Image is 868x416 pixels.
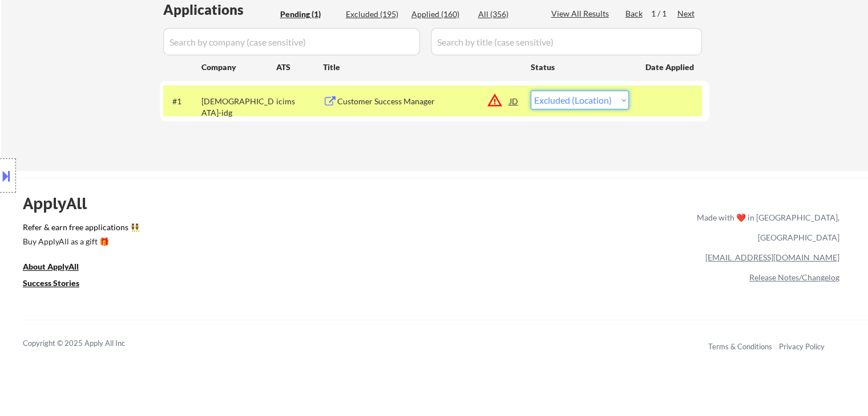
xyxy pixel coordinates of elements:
[280,9,337,20] div: Pending (1)
[23,223,458,235] a: Refer & earn free applications 👯‍♀️
[276,96,323,107] div: icims
[23,278,79,288] u: Success Stories
[708,342,772,351] a: Terms & Conditions
[508,91,520,111] div: JD
[705,252,839,262] a: [EMAIL_ADDRESS][DOMAIN_NAME]
[163,28,420,55] input: Search by company (case sensitive)
[23,277,95,291] a: Success Stories
[276,62,323,73] div: ATS
[487,92,503,108] button: warning_amber
[411,9,469,20] div: Applied (160)
[779,342,825,351] a: Privacy Policy
[201,62,276,73] div: Company
[201,96,276,118] div: [DEMOGRAPHIC_DATA]-idg
[337,96,510,107] div: Customer Success Manager
[645,62,696,73] div: Date Applied
[163,3,276,17] div: Applications
[323,62,520,73] div: Title
[677,8,696,19] div: Next
[551,8,612,19] div: View All Results
[431,28,702,55] input: Search by title (case sensitive)
[749,272,839,282] a: Release Notes/Changelog
[478,9,535,20] div: All (356)
[346,9,403,20] div: Excluded (195)
[651,8,677,19] div: 1 / 1
[692,207,839,247] div: Made with ❤️ in [GEOGRAPHIC_DATA], [GEOGRAPHIC_DATA]
[23,338,154,349] div: Copyright © 2025 Apply All Inc
[531,56,629,77] div: Status
[625,8,644,19] div: Back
